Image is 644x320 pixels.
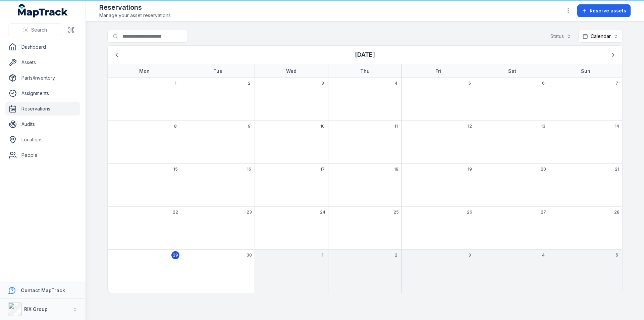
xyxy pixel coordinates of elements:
span: 30 [247,253,252,258]
h2: Reservations [99,3,171,12]
span: 11 [394,124,398,129]
span: Search [31,27,47,33]
span: Reserve assets [590,7,626,14]
span: 9 [248,124,251,129]
strong: RIX Group [24,306,48,312]
button: Previous [110,48,123,61]
strong: Sun [581,68,590,74]
a: Reservations [5,102,80,116]
span: Manage your asset reservations [99,12,171,19]
span: 21 [615,167,619,172]
a: Audits [5,118,80,131]
span: 26 [467,210,472,215]
strong: Tue [213,68,222,74]
span: 28 [614,210,620,215]
strong: Contact MapTrack [21,287,65,293]
span: 19 [468,167,472,172]
span: 27 [541,210,546,215]
strong: Wed [286,68,297,74]
span: 13 [541,124,545,129]
button: Calendar [578,30,623,43]
span: 15 [173,167,178,172]
span: 4 [395,81,397,86]
span: 1 [322,253,323,258]
span: 6 [542,81,545,86]
div: September 2025 [108,46,622,293]
span: 14 [615,124,619,129]
button: Search [8,24,62,36]
span: 3 [321,81,324,86]
span: 2 [395,253,397,258]
strong: Sat [508,68,516,74]
span: 4 [542,253,545,258]
strong: Mon [139,68,150,74]
a: MapTrack [18,4,68,17]
span: 5 [615,253,618,258]
a: Assets [5,56,80,69]
span: 12 [468,124,472,129]
span: 25 [393,210,399,215]
span: 5 [468,81,471,86]
button: Reserve assets [577,4,631,17]
a: Dashboard [5,40,80,54]
a: Locations [5,133,80,146]
a: Parts/Inventory [5,71,80,85]
a: People [5,148,80,162]
span: 22 [173,210,178,215]
span: 29 [173,253,178,258]
span: 8 [174,124,177,129]
strong: Fri [435,68,441,74]
span: 2 [248,81,251,86]
span: 23 [247,210,252,215]
span: 20 [541,167,546,172]
span: 18 [394,167,398,172]
strong: Thu [360,68,370,74]
span: 17 [320,167,325,172]
h3: [DATE] [355,50,375,59]
span: 16 [247,167,251,172]
span: 1 [175,81,176,86]
span: 3 [468,253,471,258]
span: 7 [615,81,618,86]
a: Assignments [5,87,80,100]
span: 10 [320,124,325,129]
span: 24 [320,210,325,215]
button: Status [546,30,576,43]
button: Next [607,48,620,61]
